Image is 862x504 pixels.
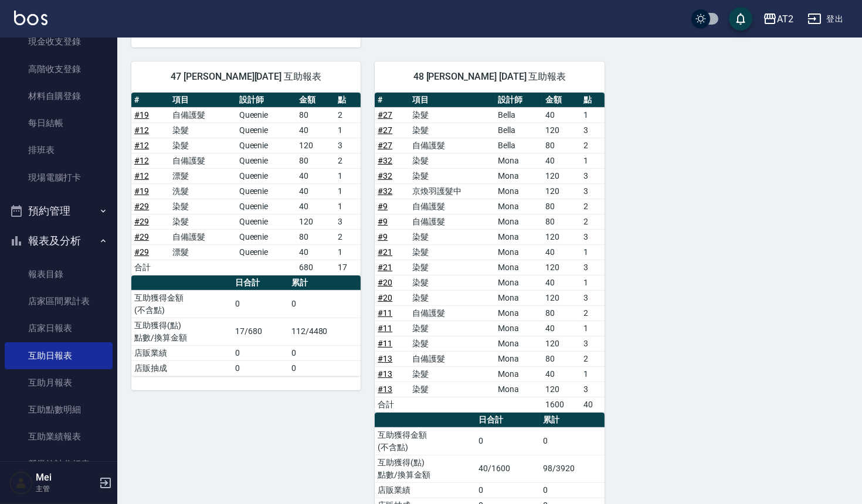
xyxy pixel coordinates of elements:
[542,229,581,244] td: 120
[375,93,604,413] table: a dense table
[134,110,149,120] a: #19
[378,202,388,211] a: #9
[335,153,361,168] td: 2
[777,12,793,26] div: AT2
[409,138,495,153] td: 自備護髮
[542,351,581,366] td: 80
[296,93,334,108] th: 金額
[5,226,113,256] button: 報表及分析
[335,138,361,153] td: 3
[236,183,297,199] td: Queenie
[169,122,236,138] td: 染髮
[236,93,297,108] th: 設計師
[758,7,798,31] button: AT2
[169,214,236,229] td: 染髮
[378,384,392,394] a: #13
[495,229,542,244] td: Mona
[581,366,604,382] td: 1
[378,354,392,363] a: #13
[289,318,361,345] td: 112/4480
[5,56,113,83] a: 高階收支登錄
[803,8,848,30] button: 登出
[495,321,542,336] td: Mona
[409,229,495,244] td: 染髮
[145,71,347,83] span: 47 [PERSON_NAME][DATE] 互助報表
[542,168,581,183] td: 120
[335,168,361,183] td: 1
[378,308,392,318] a: #11
[5,196,113,226] button: 預約管理
[375,427,476,455] td: 互助獲得金額 (不含點)
[131,275,361,376] table: a dense table
[5,261,113,288] a: 報表目錄
[409,305,495,321] td: 自備護髮
[232,290,289,318] td: 0
[131,93,169,108] th: #
[495,107,542,122] td: Bella
[296,138,334,153] td: 120
[236,168,297,183] td: Queenie
[378,110,392,120] a: #27
[232,345,289,360] td: 0
[378,186,392,196] a: #32
[378,156,392,165] a: #32
[581,107,604,122] td: 1
[236,229,297,244] td: Queenie
[134,125,149,135] a: #12
[375,93,409,108] th: #
[476,482,540,498] td: 0
[581,244,604,260] td: 1
[581,260,604,275] td: 3
[542,214,581,229] td: 80
[9,471,33,495] img: Person
[542,366,581,382] td: 40
[581,138,604,153] td: 2
[495,183,542,199] td: Mona
[5,28,113,55] a: 現金收支登錄
[495,122,542,138] td: Bella
[581,275,604,290] td: 1
[169,244,236,260] td: 漂髮
[134,156,149,165] a: #12
[495,366,542,382] td: Mona
[335,260,361,275] td: 17
[335,107,361,122] td: 2
[409,290,495,305] td: 染髮
[236,107,297,122] td: Queenie
[131,318,232,345] td: 互助獲得(點) 點數/換算金額
[131,345,232,360] td: 店販業績
[169,229,236,244] td: 自備護髮
[409,107,495,122] td: 染髮
[375,482,476,498] td: 店販業績
[36,472,96,483] h5: Mei
[232,275,289,291] th: 日合計
[5,342,113,369] a: 互助日報表
[169,168,236,183] td: 漂髮
[542,93,581,108] th: 金額
[296,244,334,260] td: 40
[14,11,47,25] img: Logo
[729,7,752,30] button: save
[378,278,392,287] a: #20
[296,122,334,138] td: 40
[581,305,604,321] td: 2
[375,397,409,412] td: 合計
[495,168,542,183] td: Mona
[542,199,581,214] td: 80
[378,323,392,333] a: #11
[542,153,581,168] td: 40
[335,199,361,214] td: 1
[169,93,236,108] th: 項目
[134,186,149,196] a: #19
[296,260,334,275] td: 680
[36,483,96,494] p: 主管
[409,351,495,366] td: 自備護髮
[540,482,605,498] td: 0
[409,214,495,229] td: 自備護髮
[389,71,590,83] span: 48 [PERSON_NAME] [DATE] 互助報表
[134,202,149,211] a: #29
[542,183,581,199] td: 120
[134,247,149,257] a: #29
[409,153,495,168] td: 染髮
[581,397,604,412] td: 40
